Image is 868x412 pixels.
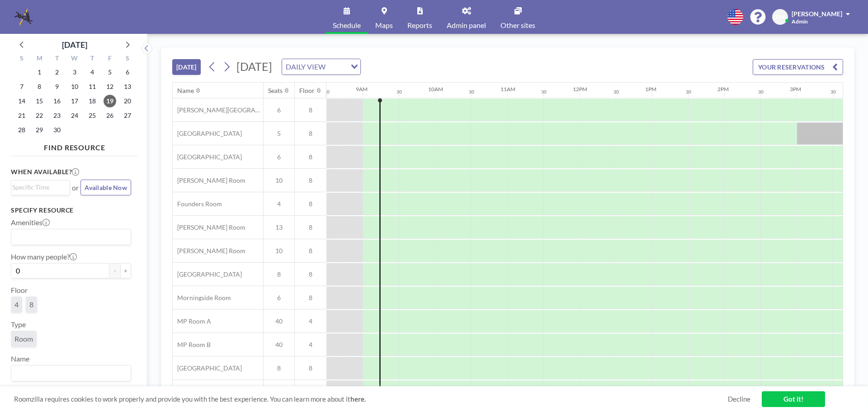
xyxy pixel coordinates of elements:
[11,229,131,245] div: Search for option
[121,109,134,122] span: Saturday, September 27, 2025
[31,53,48,65] div: M
[109,263,120,278] button: -
[29,300,33,309] span: 8
[295,364,326,372] span: 8
[173,294,231,302] span: Morningside Room
[173,317,211,325] span: MP Room A
[121,66,134,79] span: Saturday, September 6, 2025
[33,124,46,136] span: Monday, September 29, 2025
[282,59,360,74] div: Search for option
[284,61,327,73] span: DAILY VIEW
[295,106,326,114] span: 8
[447,22,486,29] span: Admin panel
[790,86,801,93] div: 3PM
[11,320,26,329] label: Type
[356,86,368,93] div: 9AM
[541,89,547,95] div: 30
[717,86,729,93] div: 2PM
[295,130,326,138] span: 8
[328,61,345,73] input: Search for option
[333,22,361,29] span: Schedule
[573,86,587,93] div: 12PM
[264,247,294,255] span: 10
[14,334,33,343] span: Room
[11,139,138,152] h4: FIND RESOURCE
[104,95,116,107] span: Friday, September 19, 2025
[86,66,99,79] span: Thursday, September 4, 2025
[62,38,87,51] div: [DATE]
[264,294,294,302] span: 6
[68,66,81,79] span: Wednesday, September 3, 2025
[264,317,294,325] span: 40
[762,391,825,407] a: Got it!
[792,10,842,18] span: [PERSON_NAME]
[33,80,46,93] span: Monday, September 8, 2025
[236,60,272,73] span: [DATE]
[173,106,263,114] span: [PERSON_NAME][GEOGRAPHIC_DATA]
[13,53,31,65] div: S
[80,180,131,195] button: Available Now
[469,89,474,95] div: 30
[295,317,326,325] span: 4
[86,109,99,122] span: Thursday, September 25, 2025
[299,87,315,95] div: Floor
[15,124,28,136] span: Sunday, September 28, 2025
[264,200,294,208] span: 4
[686,89,691,95] div: 30
[68,80,81,93] span: Wednesday, September 10, 2025
[33,109,46,122] span: Monday, September 22, 2025
[85,184,127,191] span: Available Now
[173,200,222,208] span: Founders Room
[264,364,294,372] span: 8
[173,176,245,185] span: [PERSON_NAME] Room
[86,95,99,107] span: Thursday, September 18, 2025
[68,95,81,107] span: Wednesday, September 17, 2025
[15,80,28,93] span: Sunday, September 7, 2025
[51,80,63,93] span: Tuesday, September 9, 2025
[68,109,81,122] span: Wednesday, September 24, 2025
[264,270,294,278] span: 8
[173,341,211,349] span: MP Room B
[753,59,843,75] button: YOUR RESERVATIONS
[295,294,326,302] span: 8
[173,247,245,255] span: [PERSON_NAME] Room
[264,341,294,349] span: 40
[121,95,134,107] span: Saturday, September 20, 2025
[11,218,50,227] label: Amenities
[295,176,326,185] span: 8
[295,223,326,231] span: 8
[104,66,116,79] span: Friday, September 5, 2025
[66,53,84,65] div: W
[264,176,294,185] span: 10
[792,18,808,25] span: Admin
[33,66,46,79] span: Monday, September 1, 2025
[295,200,326,208] span: 8
[295,270,326,278] span: 8
[407,22,432,29] span: Reports
[172,59,201,75] button: [DATE]
[14,8,33,26] img: organization-logo
[72,183,79,192] span: or
[428,86,443,93] div: 10AM
[775,13,785,21] span: ZM
[173,364,242,372] span: [GEOGRAPHIC_DATA]
[15,109,28,122] span: Sunday, September 21, 2025
[264,153,294,161] span: 6
[15,95,28,107] span: Sunday, September 14, 2025
[11,366,131,381] div: Search for option
[177,87,194,95] div: Name
[33,95,46,107] span: Monday, September 15, 2025
[83,53,101,65] div: T
[396,89,402,95] div: 30
[104,109,116,122] span: Friday, September 26, 2025
[375,22,393,29] span: Maps
[613,89,619,95] div: 30
[295,247,326,255] span: 8
[11,354,29,363] label: Name
[51,109,63,122] span: Tuesday, September 23, 2025
[758,89,764,95] div: 30
[350,395,366,403] a: here.
[12,182,65,192] input: Search for option
[11,181,70,194] div: Search for option
[173,130,242,138] span: [GEOGRAPHIC_DATA]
